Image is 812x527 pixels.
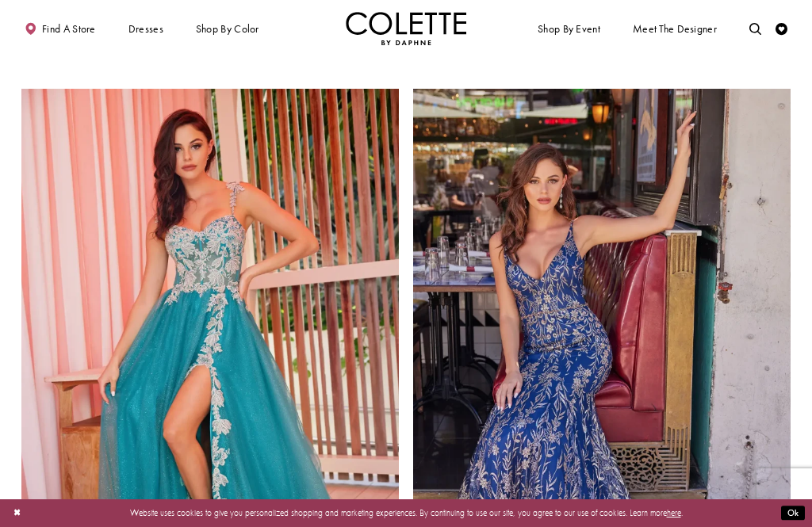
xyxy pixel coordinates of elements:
span: Meet the designer [633,23,717,35]
a: Toggle search [746,12,764,45]
a: Check Wishlist [772,12,791,45]
button: Close Dialog [7,502,27,524]
span: Dresses [128,23,163,35]
span: Shop by color [196,23,259,35]
a: Find a store [21,12,98,45]
span: Shop by color [193,12,262,45]
a: Visit Home Page [346,12,466,45]
span: Shop By Event [538,23,600,35]
span: Shop By Event [534,12,603,45]
p: Website uses cookies to give you personalized shopping and marketing experiences. By continuing t... [86,505,726,521]
img: Colette by Daphne [346,12,466,45]
span: Find a store [42,23,96,35]
button: Submit Dialog [781,506,805,521]
span: Dresses [125,12,167,45]
a: here [667,507,681,518]
a: Meet the designer [630,12,720,45]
